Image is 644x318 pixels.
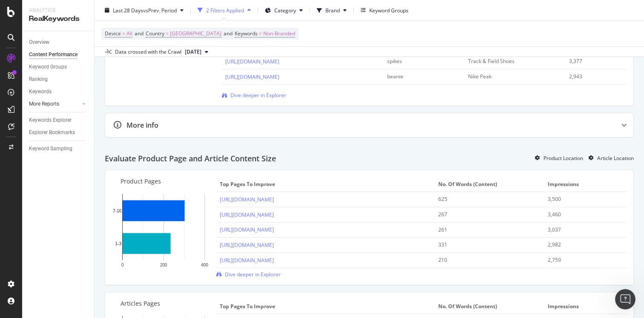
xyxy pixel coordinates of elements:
[438,303,539,310] span: No. of Words (Content)
[230,92,286,99] span: Dive deeper in Explorer
[126,120,158,130] div: More info
[615,289,635,309] iframe: Intercom live chat
[220,257,274,264] a: [URL][DOMAIN_NAME]
[357,3,412,17] button: Keyword Groups
[105,30,121,37] span: Device
[185,48,201,56] span: 2025 Aug. 27th
[220,180,430,188] span: Top pages to improve
[115,241,122,246] text: 1-3
[468,57,553,65] div: Track & Field Shoes
[29,14,87,24] div: RealKeywords
[160,262,167,267] text: 200
[181,47,212,57] button: [DATE]
[548,211,615,218] div: 3,460
[29,144,88,153] a: Keyword Sampling
[263,28,295,40] span: Non-Branded
[569,73,618,80] div: 2,943
[143,6,177,14] span: vs Prev. Period
[29,100,59,109] div: More Reports
[126,28,132,40] span: All
[225,271,281,278] span: Dive deeper in Explorer
[29,7,87,14] div: Analytics
[438,241,531,249] div: 331
[222,92,286,99] a: Dive deeper in Explorer
[29,38,49,47] div: Overview
[29,75,88,84] a: Ranking
[325,6,340,14] span: Brand
[201,262,208,267] text: 400
[101,3,187,17] button: Last 28 DaysvsPrev. Period
[29,63,67,72] div: Keyword Groups
[224,30,233,37] span: and
[543,155,583,162] div: Product Location
[121,299,207,308] p: Articles Pages
[220,196,274,203] a: [URL][DOMAIN_NAME]
[438,180,539,188] span: No. of Words (Content)
[225,58,279,65] a: [URL][DOMAIN_NAME]
[548,226,615,234] div: 3,037
[548,256,615,264] div: 2,759
[122,30,125,37] span: =
[548,195,615,203] div: 3,500
[206,6,244,14] div: 2 Filters Applied
[438,256,531,264] div: 210
[29,50,88,59] a: Content Performance
[170,28,221,40] span: [GEOGRAPHIC_DATA]
[105,155,276,163] h2: Evaluate Product Page and Article Content Size
[29,116,72,125] div: Keywords Explorer
[262,3,306,17] button: Category
[115,48,181,56] div: Data crossed with the Crawl
[438,226,531,234] div: 261
[235,30,258,37] span: Keywords
[387,73,454,80] div: beanie
[597,155,634,162] div: Article Location
[548,180,621,188] span: Impressions
[121,177,207,186] p: Product Pages
[259,30,262,37] span: =
[220,241,274,249] a: [URL][DOMAIN_NAME]
[438,195,531,203] div: 625
[29,38,88,47] a: Overview
[121,262,124,267] text: 0
[220,226,274,233] a: [URL][DOMAIN_NAME]
[29,144,72,153] div: Keyword Sampling
[135,30,144,37] span: and
[548,241,615,249] div: 2,982
[532,151,583,165] button: Product Location
[585,151,634,165] button: Article Location
[468,73,553,80] div: Nike Peak
[220,211,274,218] a: [URL][DOMAIN_NAME]
[29,75,48,84] div: Ranking
[29,128,75,137] div: Explorer Bookmarks
[29,128,88,137] a: Explorer Bookmarks
[113,6,143,14] span: Last 28 Days
[112,190,215,278] svg: A chart.
[369,6,408,14] div: Keyword Groups
[113,208,121,213] text: 7-10
[166,30,169,37] span: =
[146,30,164,37] span: Country
[274,6,296,14] span: Category
[216,271,281,278] a: Dive deeper in Explorer
[194,3,254,17] button: 2 Filters Applied
[29,100,80,109] a: More Reports
[569,57,618,65] div: 3,377
[220,303,430,310] span: Top pages to improve
[548,303,621,310] span: Impressions
[29,50,78,59] div: Content Performance
[29,87,88,96] a: Keywords
[29,116,88,125] a: Keywords Explorer
[387,57,454,65] div: spikes
[29,87,52,96] div: Keywords
[438,211,531,218] div: 267
[29,63,88,72] a: Keyword Groups
[313,3,350,17] button: Brand
[225,73,279,80] a: [URL][DOMAIN_NAME]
